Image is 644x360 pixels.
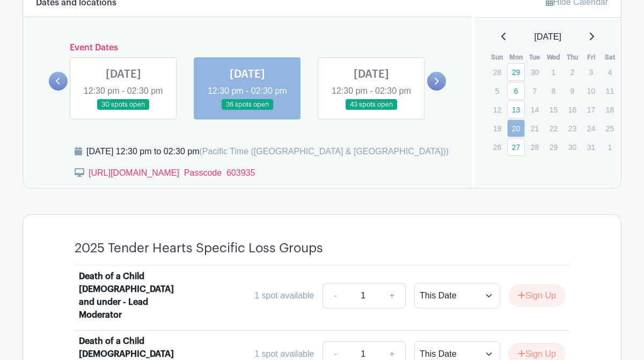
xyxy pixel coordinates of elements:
a: - [323,283,347,309]
p: 15 [545,101,562,118]
p: 26 [488,139,506,155]
a: [URL][DOMAIN_NAME] Passcode 603935 [89,168,255,177]
a: 27 [507,138,525,156]
a: 13 [507,101,525,118]
th: Thu [563,52,582,63]
p: 30 [563,139,581,155]
p: 29 [545,139,562,155]
div: [DATE] 12:30 pm to 02:30 pm [86,145,449,158]
p: 3 [582,64,600,80]
th: Tue [525,52,544,63]
p: 21 [526,120,544,137]
th: Sun [488,52,507,63]
p: 1 [601,139,619,155]
a: 20 [507,119,525,137]
p: 2 [563,64,581,80]
p: 28 [488,64,506,80]
th: Mon [507,52,525,63]
th: Wed [544,52,563,63]
a: 6 [507,82,525,100]
a: 29 [507,63,525,81]
p: 23 [563,120,581,137]
th: Fri [582,52,601,63]
p: 18 [601,101,619,118]
p: 9 [563,82,581,99]
h6: Event Dates [68,43,427,53]
p: 10 [582,82,600,99]
p: 4 [601,64,619,80]
div: 1 spot available [254,289,314,302]
p: 31 [582,139,600,155]
div: Death of a Child [DEMOGRAPHIC_DATA] and under - Lead Moderator [79,270,188,321]
p: 28 [526,139,544,155]
p: 12 [488,101,506,118]
p: 19 [488,120,506,137]
p: 11 [601,82,619,99]
p: 1 [545,64,562,80]
p: 8 [545,82,562,99]
p: 24 [582,120,600,137]
th: Sat [601,52,619,63]
span: [DATE] [535,31,561,43]
button: Sign Up [509,284,565,307]
p: 7 [526,82,544,99]
p: 22 [545,120,562,137]
p: 14 [526,101,544,118]
p: 5 [488,82,506,99]
p: 17 [582,101,600,118]
p: 30 [526,64,544,80]
span: (Pacific Time ([GEOGRAPHIC_DATA] & [GEOGRAPHIC_DATA])) [199,147,449,156]
a: + [379,283,406,309]
p: 16 [563,101,581,118]
h4: 2025 Tender Hearts Specific Loss Groups [75,241,323,256]
p: 25 [601,120,619,137]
